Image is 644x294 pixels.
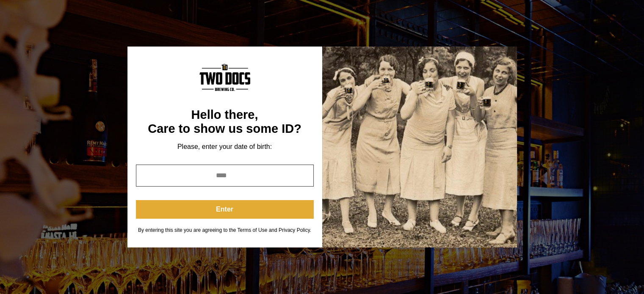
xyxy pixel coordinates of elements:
input: year [136,165,314,187]
div: By entering this site you are agreeing to the Terms of Use and Privacy Policy. [136,227,314,234]
button: Enter [136,200,314,219]
div: Hello there, Care to show us some ID? [136,108,314,136]
img: Content Logo [199,63,250,91]
div: Please, enter your date of birth: [136,143,314,151]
